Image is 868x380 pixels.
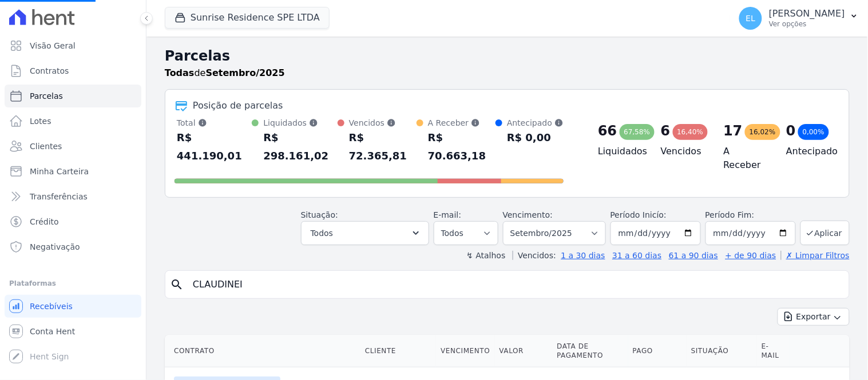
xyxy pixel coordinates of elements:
[177,129,252,165] div: R$ 441.190,01
[513,251,556,260] label: Vencidos:
[30,115,51,127] span: Lotes
[30,301,73,312] span: Recebíveis
[434,210,462,219] label: E-mail:
[769,8,845,19] p: [PERSON_NAME]
[798,124,829,140] div: 0,00%
[30,166,89,177] span: Minha Carteira
[661,122,671,140] div: 6
[800,221,850,245] button: Aplicar
[507,117,564,129] div: Antecipado
[30,90,63,102] span: Parcelas
[724,145,768,172] h4: A Receber
[301,210,338,219] label: Situação:
[263,117,337,129] div: Liquidados
[706,209,796,221] label: Período Fim:
[177,117,252,129] div: Total
[30,65,69,77] span: Contratos
[673,124,708,140] div: 16,40%
[30,326,75,337] span: Conta Hent
[349,117,417,129] div: Vencidos
[745,124,780,140] div: 16,02%
[628,335,687,367] th: Pago
[503,210,553,219] label: Vencimento:
[620,124,655,140] div: 67,58%
[507,129,564,147] div: R$ 0,00
[360,335,436,367] th: Cliente
[561,251,605,260] a: 1 a 30 dias
[165,66,285,80] p: de
[598,122,617,140] div: 66
[724,122,743,140] div: 17
[5,135,141,158] a: Clientes
[5,210,141,233] a: Crédito
[5,160,141,183] a: Minha Carteira
[263,129,337,165] div: R$ 298.161,02
[726,251,776,260] a: + de 90 dias
[349,129,417,165] div: R$ 72.365,81
[669,251,718,260] a: 61 a 90 dias
[661,145,706,158] h4: Vencidos
[301,221,429,245] button: Todos
[5,34,141,57] a: Visão Geral
[781,251,850,260] a: ✗ Limpar Filtros
[5,235,141,258] a: Negativação
[165,335,360,367] th: Contrato
[170,278,184,291] i: search
[757,335,791,367] th: E-mail
[466,251,505,260] label: ↯ Atalhos
[495,335,553,367] th: Valor
[206,67,285,78] strong: Setembro/2025
[778,308,850,326] button: Exportar
[5,320,141,343] a: Conta Hent
[436,335,494,367] th: Vencimento
[730,2,868,34] button: EL [PERSON_NAME] Ver opções
[30,40,76,51] span: Visão Geral
[769,19,845,29] p: Ver opções
[5,295,141,318] a: Recebíveis
[30,241,80,253] span: Negativação
[5,110,141,133] a: Lotes
[311,226,333,240] span: Todos
[165,67,195,78] strong: Todas
[687,335,757,367] th: Situação
[5,185,141,208] a: Transferências
[193,99,283,113] div: Posição de parcelas
[186,273,845,296] input: Buscar por nome do lote ou do cliente
[165,7,330,29] button: Sunrise Residence SPE LTDA
[786,145,831,158] h4: Antecipado
[30,141,62,152] span: Clientes
[612,251,661,260] a: 31 a 60 dias
[746,14,756,22] span: EL
[9,277,137,290] div: Plataformas
[786,122,796,140] div: 0
[598,145,643,158] h4: Liquidados
[611,210,667,219] label: Período Inicío:
[165,46,850,66] h2: Parcelas
[428,117,496,129] div: A Receber
[30,191,88,202] span: Transferências
[428,129,496,165] div: R$ 70.663,18
[30,216,59,227] span: Crédito
[5,59,141,82] a: Contratos
[552,335,628,367] th: Data de Pagamento
[5,85,141,107] a: Parcelas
